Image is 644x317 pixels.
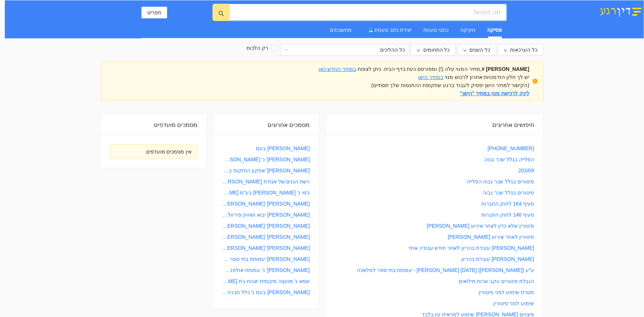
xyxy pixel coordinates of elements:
span: exclamation-circle [533,79,538,84]
button: כל התחומיםdown [411,44,456,56]
a: לינק לרכישת מנוי במחיר "הישן" [460,90,530,96]
a: ג'מי נ' [PERSON_NAME] בע"מ [PERSON_NAME]' [222,189,310,197]
a: רשת הגנים של אגודת [PERSON_NAME]' [PERSON_NAME] ו-15 אח' [222,178,310,186]
span: רק הלכות [244,44,271,52]
a: 203/09 [519,166,534,175]
span: כל התחומים [423,46,450,54]
input: מה לחפש? [242,8,500,17]
div: אין מסמכים מועדפים [116,148,192,156]
a: הפלייה בגלל שכר גבוה [485,155,534,163]
strong: [PERSON_NAME] # [482,66,529,72]
a: [PERSON_NAME]' אפקון החזקות בע"מ [222,166,310,175]
div: חיפושים אחרונים [334,114,534,135]
a: פיטורים בגלל שכר גבוה הפלייה [466,178,534,186]
a: פיטורין שלא כדין לאחר אירוע [PERSON_NAME] [427,222,534,230]
a: [PERSON_NAME]' נ' עמותת אולפנת [PERSON_NAME]' [222,266,310,274]
div: מחשבונים [330,26,352,34]
a: שמא נ' מועצה מקומית יאנוח-ג'ת [PERSON_NAME]' [222,277,310,285]
button: תפריט [141,7,167,18]
span: , מחיר המנוי עלה (!) ומפורסם כעת בדף הבית. ניתן לצפות יש לך חלון הזדמנויות אחרון לרכוש מנוי (הקיש... [319,66,530,96]
a: [PERSON_NAME]' נ' [PERSON_NAME] - מדע וטכנולוגיה בע"מ [PERSON_NAME]' [222,155,310,163]
a: פיטורים בגלל שכר גבוה [483,189,534,197]
span: down [504,49,507,52]
a: [PERSON_NAME]' עמותת בתי ספר למלאכה ע"י ישיבות [DEMOGRAPHIC_DATA] ליובאוויטש [GEOGRAPHIC_DATA][PE... [222,255,310,263]
div: מסמכים אחרונים [222,114,310,135]
a: ע"ע ([PERSON_NAME]) [DATE] [PERSON_NAME] - עמותת בתי ספר למלאכה [357,266,534,274]
div: חקיקה [460,26,475,34]
button: כל השניםdown [457,44,496,56]
span: experiment [368,27,373,32]
div: מסמכים מועדפים [110,114,198,135]
a: [PERSON_NAME] יבוא ושיווק פירזול בע"מ [222,211,310,219]
a: [PERSON_NAME] בעמ נ' כלל חברה לביטוח בע"מ [222,288,310,296]
button: כל הערכאותdown [498,44,544,56]
img: דין רגע [598,5,644,17]
a: סעיף 146 לחוק החברות [481,211,534,219]
span: down [463,49,467,52]
a: [PERSON_NAME]' [PERSON_NAME] [GEOGRAPHIC_DATA] בע"מ [222,244,310,252]
span: down [417,49,420,52]
a: [PERSON_NAME]' [PERSON_NAME] - פסי [PERSON_NAME] בע"מ [222,222,310,230]
span: search [218,10,224,17]
a: שימוע לפני פיטורין [494,299,534,307]
a: הגבלת פיטורים עקב שרות מילואים [459,277,534,285]
a: [PERSON_NAME]' [PERSON_NAME] [PERSON_NAME] בעמ [222,200,310,208]
span: יצירת כתב טענות [375,27,411,33]
span: תפריט [147,8,161,17]
a: במחיר הישן [418,74,443,80]
div: כתבי טענות [423,26,448,34]
a: [PERSON_NAME] עובדת בהריון לאחר חודש עבודה אחד [408,244,534,252]
a: [PERSON_NAME] עובדת בהריון [462,255,534,263]
a: [PHONE_NUMBER] [488,144,534,152]
div: פסיקה [487,26,502,34]
a: פיטורין לאחר אירוע [PERSON_NAME] [448,233,534,241]
a: [PERSON_NAME]' [PERSON_NAME]' [222,233,310,241]
span: כל השנים [470,46,490,54]
a: סעיף 164 לחוק החברות [481,200,534,208]
a: מטרת שימוע לפני פיטורין [479,288,534,296]
button: search [213,4,230,21]
a: [PERSON_NAME] בעמ [256,144,310,152]
span: כל הערכאות [510,46,538,54]
a: במחיר החדש כאן [319,66,357,72]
